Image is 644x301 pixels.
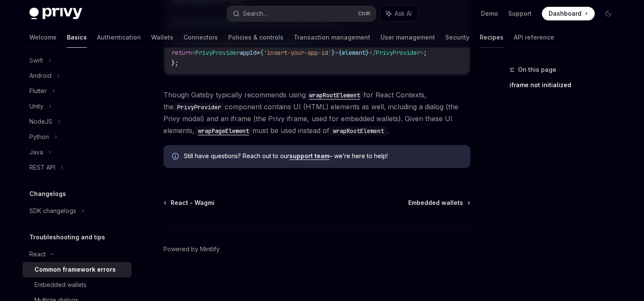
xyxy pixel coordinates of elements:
span: Embedded wallets [408,199,463,207]
div: SDK changelogs [29,206,76,216]
code: wrapRootElement [329,126,387,136]
code: wrapRootElement [306,91,364,100]
a: Wallets [151,27,173,48]
span: > [335,49,338,57]
a: Basics [67,27,87,48]
span: = [257,49,260,57]
a: Embedded wallets [408,199,469,207]
a: Demo [481,9,498,18]
div: Unity [29,101,43,111]
a: Common framework errors [23,262,132,277]
span: ; [424,49,427,57]
a: wrapPageElement [195,126,252,135]
span: return [172,49,192,57]
a: Transaction management [294,27,370,48]
svg: Info [172,153,180,161]
span: On this page [518,65,556,75]
button: Ask AI [380,6,418,21]
span: appId [240,49,257,57]
code: PrivyProvider [174,102,225,112]
code: wrapPageElement [195,126,252,136]
a: Support [508,9,532,18]
span: Still have questions? Reach out to our – we’re here to help! [184,152,462,160]
div: Flutter [29,86,47,96]
a: Recipes [480,27,504,48]
span: { [338,49,342,57]
div: REST API [29,162,55,173]
span: React - Wagmi [171,199,215,207]
span: { [260,49,263,57]
div: Common framework errors [34,264,116,275]
a: React - Wagmi [164,199,215,207]
a: support team [289,152,329,160]
button: Toggle dark mode [601,7,615,20]
div: NodeJS [29,116,52,127]
a: Authentication [97,27,141,48]
h5: Changelogs [29,189,66,199]
div: Search... [243,9,267,19]
span: Dashboard [549,9,581,18]
span: Though Gatsby typically recommends using for React Contexts, the component contains UI (HTML) ele... [163,89,470,136]
a: Dashboard [542,7,595,20]
span: < [192,49,195,57]
span: > [420,49,424,57]
a: Powered by Mintlify [163,245,220,253]
a: API reference [514,27,554,48]
a: wrapRootElement [306,91,364,99]
span: } [366,49,369,57]
div: Python [29,132,49,142]
a: Welcome [29,27,57,48]
div: Android [29,71,52,81]
a: User management [381,27,435,48]
span: Ctrl K [358,10,371,17]
div: Embedded wallets [34,280,86,290]
span: } [332,49,335,57]
span: PrivyProvider [195,49,240,57]
span: PrivyProvider [376,49,420,57]
span: </ [369,49,376,57]
a: Security [445,27,469,48]
button: Search...CtrlK [227,6,376,21]
a: Connectors [183,27,218,48]
div: Java [29,147,43,157]
div: React [29,249,46,259]
img: dark logo [29,8,82,20]
a: Embedded wallets [23,277,132,292]
span: element [342,49,366,57]
h5: Troubleshooting and tips [29,232,105,242]
a: iframe not initialized [509,78,622,92]
span: 'insert-your-app-id' [263,49,332,57]
span: Ask AI [395,9,412,18]
a: Policies & controls [228,27,283,48]
span: }; [172,59,178,67]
